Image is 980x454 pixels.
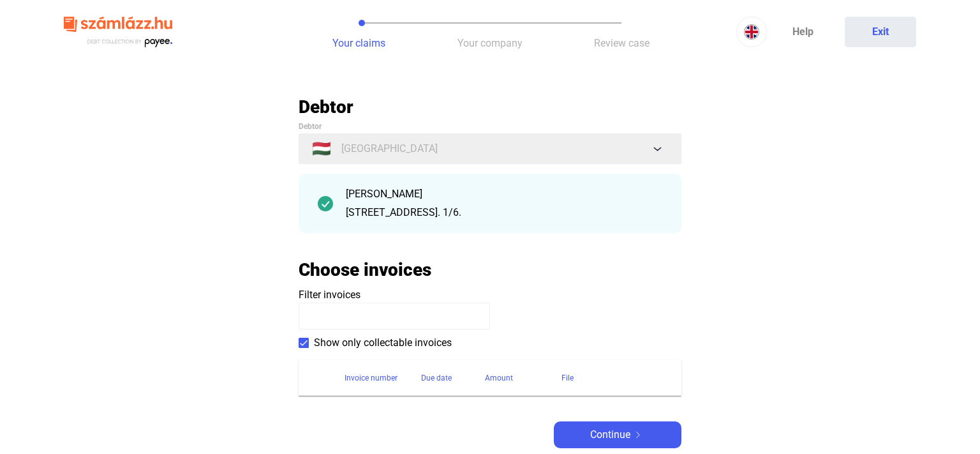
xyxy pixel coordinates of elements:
[332,37,385,49] span: Your claims
[630,432,646,438] img: arrow-right-white
[318,196,333,211] img: checkmark-darker-green-circle
[554,421,681,448] button: Continuearrow-right-white
[485,370,561,386] div: Amount
[345,370,397,386] div: Invoice number
[341,141,438,156] span: [GEOGRAPHIC_DATA]
[421,370,452,386] div: Due date
[457,37,523,49] span: Your company
[845,17,916,47] button: Exit
[299,96,681,118] h2: Debtor
[345,370,421,386] div: Invoice number
[299,259,431,281] h2: Choose invoices
[744,24,759,40] img: EN
[312,141,331,156] span: 🇭🇺
[594,37,650,49] span: Review case
[346,205,662,220] div: [STREET_ADDRESS]. 1/6.
[485,370,513,386] div: Amount
[314,335,452,351] span: Show only collectable invoices
[421,370,485,386] div: Due date
[561,370,666,386] div: File
[767,17,838,47] a: Help
[346,186,662,202] div: [PERSON_NAME]
[736,17,767,47] button: EN
[561,370,574,386] div: File
[299,122,322,131] span: Debtor
[299,133,681,164] button: 🇭🇺[GEOGRAPHIC_DATA]
[64,11,172,53] img: szamlazzhu-logo
[590,427,630,443] span: Continue
[299,289,360,301] span: Filter invoices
